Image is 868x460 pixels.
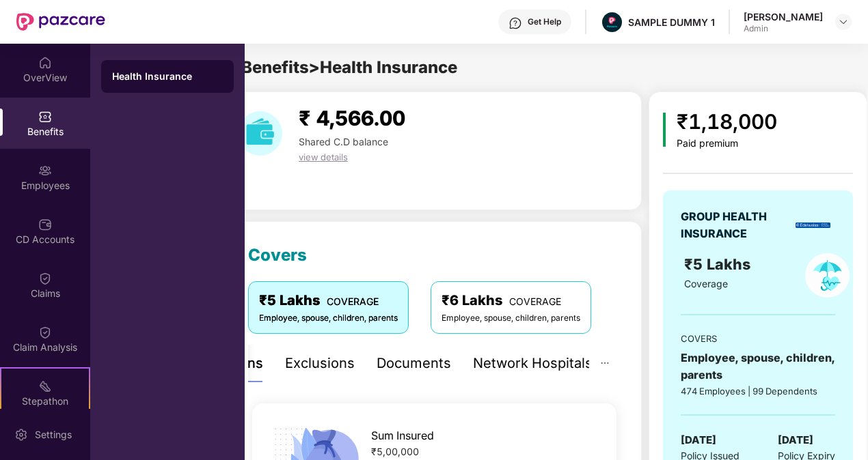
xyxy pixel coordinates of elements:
div: ₹6 Lakhs [442,290,580,311]
div: Paid premium [677,138,777,149]
div: Network Hospitals [473,353,593,374]
span: COVERAGE [509,296,561,307]
img: policyIcon [805,253,850,298]
img: icon [663,113,666,147]
span: view details [299,152,348,162]
div: Stepathon [1,394,89,408]
div: COVERS [681,332,835,345]
span: ₹ 4,566.00 [299,106,405,130]
span: Covers [248,245,307,265]
div: GROUP HEALTH INSURANCE [681,208,791,242]
span: [DATE] [778,432,813,448]
div: ₹1,18,000 [677,106,777,138]
span: Benefits > Health Insurance [241,57,457,77]
span: [DATE] [681,432,716,448]
img: svg+xml;base64,PHN2ZyBpZD0iRHJvcGRvd24tMzJ4MzIiIHhtbG5zPSJodHRwOi8vd3d3LnczLm9yZy8yMDAwL3N2ZyIgd2... [838,16,849,27]
div: ₹5 Lakhs [259,290,398,311]
img: svg+xml;base64,PHN2ZyBpZD0iQ2xhaW0iIHhtbG5zPSJodHRwOi8vd3d3LnczLm9yZy8yMDAwL3N2ZyIgd2lkdGg9IjIwIi... [38,326,52,339]
div: Documents [377,353,451,374]
img: svg+xml;base64,PHN2ZyBpZD0iRW1wbG95ZWVzIiB4bWxucz0iaHR0cDovL3d3dy53My5vcmcvMjAwMC9zdmciIHdpZHRoPS... [38,164,52,177]
span: ellipsis [600,358,610,368]
div: Get Help [528,16,561,27]
img: svg+xml;base64,PHN2ZyBpZD0iQ0RfQWNjb3VudHMiIGRhdGEtbmFtZT0iQ0QgQWNjb3VudHMiIHhtbG5zPSJodHRwOi8vd3... [38,218,52,231]
img: svg+xml;base64,PHN2ZyB4bWxucz0iaHR0cDovL3d3dy53My5vcmcvMjAwMC9zdmciIHdpZHRoPSIyMSIgaGVpZ2h0PSIyMC... [38,379,52,393]
img: svg+xml;base64,PHN2ZyBpZD0iSG9tZSIgeG1sbnM9Imh0dHA6Ly93d3cudzMub3JnLzIwMDAvc3ZnIiB3aWR0aD0iMjAiIG... [38,56,52,70]
span: COVERAGE [327,296,379,307]
img: insurerLogo [796,222,830,228]
div: Exclusions [285,353,355,374]
div: ₹5,00,000 [371,444,599,459]
div: 474 Employees | 99 Dependents [681,384,835,398]
img: Pazcare_Alternative_logo-01-01.png [602,12,622,32]
img: svg+xml;base64,PHN2ZyBpZD0iU2V0dGluZy0yMHgyMCIgeG1sbnM9Imh0dHA6Ly93d3cudzMub3JnLzIwMDAvc3ZnIiB3aW... [14,428,28,442]
span: Coverage [684,278,728,289]
div: Health Insurance [112,70,223,83]
img: download [238,111,282,156]
div: SAMPLE DUMMY 1 [628,16,715,29]
img: svg+xml;base64,PHN2ZyBpZD0iQmVuZWZpdHMiIHhtbG5zPSJodHRwOi8vd3d3LnczLm9yZy8yMDAwL3N2ZyIgd2lkdGg9Ij... [38,110,52,124]
div: [PERSON_NAME] [744,10,823,23]
div: Employee, spouse, children, parents [259,312,398,325]
button: ellipsis [589,345,621,382]
div: Employee, spouse, children, parents [442,312,580,325]
span: Sum Insured [371,427,434,444]
div: Employee, spouse, children, parents [681,349,835,384]
div: Settings [31,428,76,442]
div: Admin [744,23,823,34]
span: ₹5 Lakhs [684,255,755,273]
img: svg+xml;base64,PHN2ZyBpZD0iSGVscC0zMngzMiIgeG1sbnM9Imh0dHA6Ly93d3cudzMub3JnLzIwMDAvc3ZnIiB3aWR0aD... [508,16,522,30]
span: Shared C.D balance [299,136,388,147]
img: svg+xml;base64,PHN2ZyBpZD0iQ2xhaW0iIHhtbG5zPSJodHRwOi8vd3d3LnczLm9yZy8yMDAwL3N2ZyIgd2lkdGg9IjIwIi... [38,272,52,285]
img: New Pazcare Logo [16,13,105,31]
